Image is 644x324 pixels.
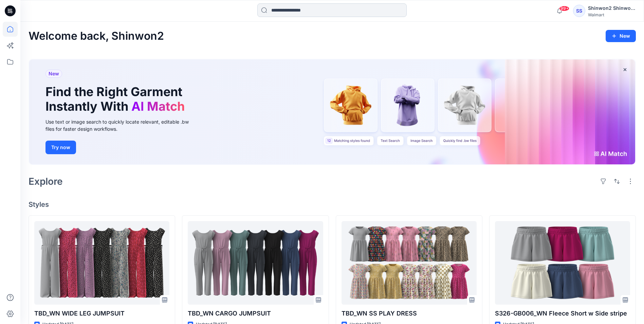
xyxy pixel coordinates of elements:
a: S326-GB006_WN Fleece Short w Side stripe [495,221,630,304]
button: New [606,30,636,42]
h4: Styles [29,200,636,209]
h2: Welcome back, Shinwon2 [29,30,164,42]
div: Walmart [588,12,636,17]
h1: Find the Right Garment Instantly With [45,85,188,114]
span: AI Match [131,99,185,114]
button: Try now [45,141,76,154]
p: S326-GB006_WN Fleece Short w Side stripe [495,309,630,318]
p: TBD_WN CARGO JUMPSUIT [188,309,323,318]
a: TBD_WN SS PLAY DRESS [342,221,477,304]
a: TBD_WN CARGO JUMPSUIT [188,221,323,304]
h2: Explore [29,176,63,187]
div: Shinwon2 Shinwon2 [588,4,636,12]
p: TBD_WN WIDE LEG JUMPSUIT [34,309,169,318]
div: Use text or image search to quickly locate relevant, editable .bw files for faster design workflows. [45,118,198,132]
div: SS [573,5,585,17]
a: TBD_WN WIDE LEG JUMPSUIT [34,221,169,304]
p: TBD_WN SS PLAY DRESS [342,309,477,318]
span: 99+ [559,6,569,11]
span: New [49,70,59,78]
